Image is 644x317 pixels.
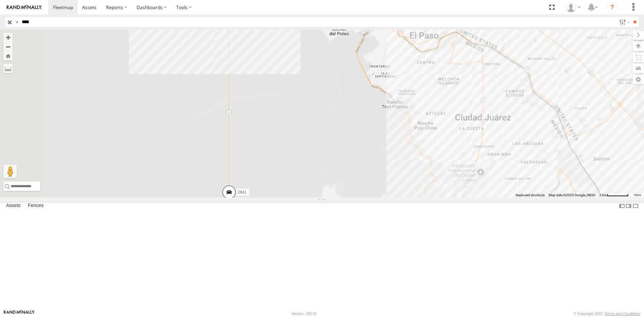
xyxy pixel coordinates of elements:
[24,201,47,211] label: Fences
[574,312,640,316] div: © Copyright 2025 -
[238,190,247,195] span: 2841
[619,201,625,211] label: Dock Summary Table to the Left
[625,201,632,211] label: Dock Summary Table to the Right
[633,75,644,84] label: Map Settings
[549,193,595,197] span: Map data ©2025 Google, INEGI
[605,312,640,316] a: Terms and Conditions
[3,42,13,51] button: Zoom out
[14,17,19,27] label: Search Query
[3,51,13,60] button: Zoom Home
[3,33,13,42] button: Zoom in
[516,193,545,198] button: Keyboard shortcuts
[599,193,607,197] span: 2 km
[3,201,24,211] label: Assets
[607,2,618,13] i: ?
[7,5,42,10] img: rand-logo.svg
[632,201,639,211] label: Hide Summary Table
[4,310,35,317] a: Visit our Website
[563,2,583,12] div: foxconn f
[597,193,631,198] button: Map Scale: 2 km per 61 pixels
[634,194,641,197] a: Terms
[3,64,13,73] label: Measure
[616,17,631,27] label: Search Filter Options
[291,312,317,316] div: Version: 305.01
[3,165,17,178] button: Drag Pegman onto the map to open Street View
